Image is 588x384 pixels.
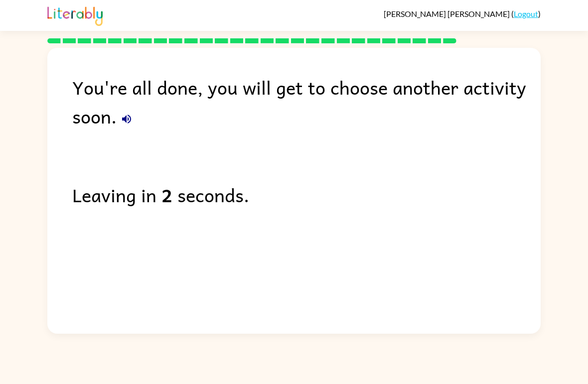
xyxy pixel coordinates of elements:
div: ( ) [384,9,541,18]
b: 2 [161,180,172,209]
a: Logout [514,9,538,18]
div: You're all done, you will get to choose another activity soon. [72,73,541,130]
div: Leaving in seconds. [72,180,541,209]
span: [PERSON_NAME] [PERSON_NAME] [384,9,511,18]
img: Literably [47,4,103,26]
